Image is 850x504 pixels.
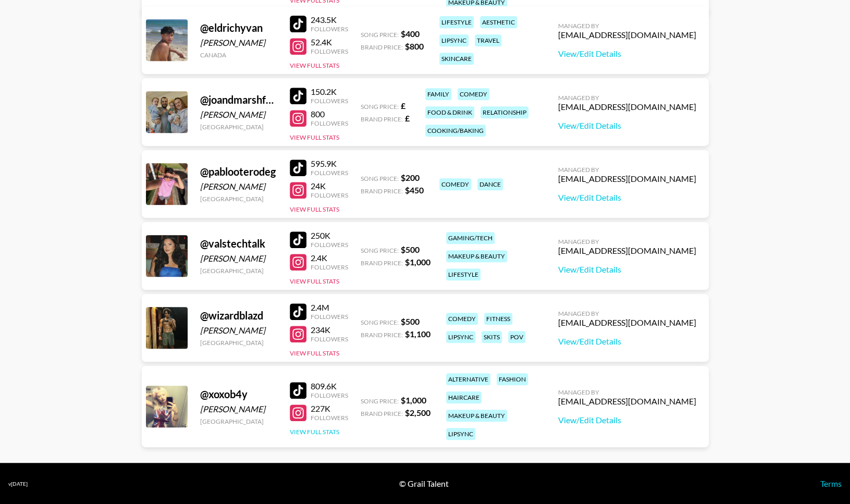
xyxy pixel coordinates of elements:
[311,335,348,343] div: Followers
[401,316,420,326] strong: $ 500
[361,103,399,110] span: Song Price:
[311,241,348,249] div: Followers
[401,395,426,405] strong: $ 1,000
[558,396,696,407] div: [EMAIL_ADDRESS][DOMAIN_NAME]
[200,404,277,414] div: [PERSON_NAME]
[446,232,495,244] div: gaming/tech
[200,93,277,106] div: @ joandmarshfamily
[439,34,469,46] div: lipsync
[200,165,277,178] div: @ pablooterodeg
[200,51,277,59] div: Canada
[446,410,507,422] div: makeup & beauty
[458,88,489,100] div: comedy
[558,120,696,131] a: View/Edit Details
[200,267,277,275] div: [GEOGRAPHIC_DATA]
[361,410,403,417] span: Brand Price:
[446,373,490,385] div: alternative
[200,181,277,192] div: [PERSON_NAME]
[311,37,348,47] div: 52.4K
[311,391,348,399] div: Followers
[200,21,277,34] div: @ eldrichyvan
[311,97,348,105] div: Followers
[558,48,696,59] a: View/Edit Details
[820,478,842,488] a: Terms
[481,106,528,118] div: relationship
[361,175,399,182] span: Song Price:
[361,43,403,51] span: Brand Price:
[446,313,478,325] div: comedy
[311,87,348,97] div: 150.2K
[439,53,474,65] div: skincare
[290,205,339,213] button: View Full Stats
[311,25,348,33] div: Followers
[290,62,339,69] button: View Full Stats
[497,373,528,385] div: fashion
[558,174,696,184] div: [EMAIL_ADDRESS][DOMAIN_NAME]
[8,481,28,487] div: v [DATE]
[311,169,348,177] div: Followers
[482,331,502,343] div: skits
[311,381,348,391] div: 809.6K
[446,268,481,280] div: lifestyle
[405,113,410,123] strong: £
[200,195,277,203] div: [GEOGRAPHIC_DATA]
[200,109,277,120] div: [PERSON_NAME]
[361,397,399,405] span: Song Price:
[425,106,474,118] div: food & drink
[558,317,696,328] div: [EMAIL_ADDRESS][DOMAIN_NAME]
[558,22,696,30] div: Managed By
[558,245,696,256] div: [EMAIL_ADDRESS][DOMAIN_NAME]
[200,253,277,264] div: [PERSON_NAME]
[401,29,420,39] strong: $ 400
[361,187,403,195] span: Brand Price:
[401,173,420,182] strong: $ 200
[558,94,696,102] div: Managed By
[361,331,403,339] span: Brand Price:
[558,192,696,203] a: View/Edit Details
[475,34,501,46] div: travel
[311,230,348,241] div: 250K
[558,310,696,317] div: Managed By
[508,331,525,343] div: pov
[399,478,449,489] div: © Grail Talent
[200,237,277,250] div: @ valstechtalk
[405,408,430,417] strong: $ 2,500
[446,428,475,440] div: lipsync
[311,414,348,422] div: Followers
[290,349,339,357] button: View Full Stats
[290,277,339,285] button: View Full Stats
[446,331,475,343] div: lipsync
[361,247,399,254] span: Song Price:
[361,31,399,39] span: Song Price:
[290,133,339,141] button: View Full Stats
[311,313,348,321] div: Followers
[311,119,348,127] div: Followers
[200,38,277,48] div: [PERSON_NAME]
[311,15,348,25] div: 243.5K
[361,259,403,267] span: Brand Price:
[405,185,424,195] strong: $ 450
[200,325,277,336] div: [PERSON_NAME]
[558,264,696,275] a: View/Edit Details
[200,388,277,401] div: @ xoxob4y
[311,403,348,414] div: 227K
[405,329,430,339] strong: $ 1,100
[558,238,696,245] div: Managed By
[311,109,348,119] div: 800
[311,253,348,263] div: 2.4K
[361,318,399,326] span: Song Price:
[405,257,430,267] strong: $ 1,000
[425,88,451,100] div: family
[401,101,405,110] strong: £
[290,428,339,436] button: View Full Stats
[200,309,277,322] div: @ wizardblazd
[311,191,348,199] div: Followers
[311,158,348,169] div: 595.9K
[446,391,482,403] div: haircare
[480,16,517,28] div: aesthetic
[558,30,696,40] div: [EMAIL_ADDRESS][DOMAIN_NAME]
[558,388,696,396] div: Managed By
[200,123,277,131] div: [GEOGRAPHIC_DATA]
[558,415,696,425] a: View/Edit Details
[311,181,348,191] div: 24K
